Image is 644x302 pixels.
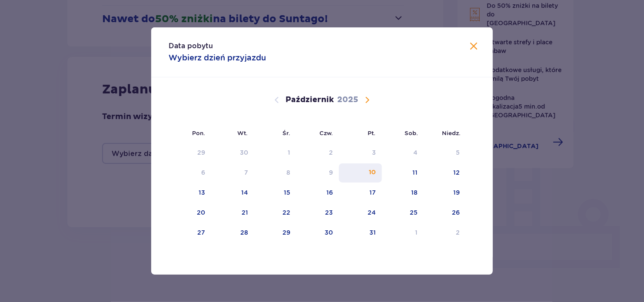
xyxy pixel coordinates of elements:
td: 31 [339,223,382,242]
div: 15 [284,188,290,197]
div: 3 [372,148,376,157]
td: 20 [169,203,212,222]
div: 13 [199,188,206,197]
td: Data niedostępna. wtorek, 30 września 2025 [212,143,255,163]
div: 26 [452,208,460,217]
div: 31 [369,228,376,237]
small: Sob. [405,129,418,136]
p: Data pobytu [169,41,213,51]
button: Zamknij [468,41,479,52]
div: 29 [198,148,206,157]
td: Data niedostępna. piątek, 3 października 2025 [339,143,382,163]
td: 25 [382,203,424,222]
td: 10 [339,163,382,183]
div: 19 [453,188,460,197]
div: 7 [244,168,248,177]
div: 9 [329,168,333,177]
div: 16 [326,188,333,197]
div: 10 [369,168,376,177]
p: Wybierz dzień przyjazdu [169,53,266,63]
td: Data niedostępna. sobota, 4 października 2025 [382,143,424,163]
td: Data niedostępna. poniedziałek, 6 października 2025 [169,163,212,183]
td: 19 [424,183,466,202]
div: 21 [242,208,248,217]
div: 1 [288,148,290,157]
div: 1 [415,228,418,237]
div: 18 [411,188,418,197]
td: 26 [424,203,466,222]
div: 30 [240,148,248,157]
button: Następny miesiąc [362,95,372,105]
td: 29 [254,223,296,242]
div: 8 [286,168,290,177]
td: 2 [424,223,466,242]
td: 28 [212,223,255,242]
div: 20 [197,208,206,217]
div: 28 [240,228,248,237]
td: 16 [296,183,339,202]
td: Data niedostępna. czwartek, 9 października 2025 [296,163,339,183]
td: 24 [339,203,382,222]
div: 29 [282,228,290,237]
td: 11 [382,163,424,183]
td: Data niedostępna. niedziela, 5 października 2025 [424,143,466,163]
div: 17 [369,188,376,197]
div: 30 [325,228,333,237]
td: Data niedostępna. wtorek, 7 października 2025 [212,163,255,183]
td: 18 [382,183,424,202]
td: 1 [382,223,424,242]
td: 13 [169,183,212,202]
div: 6 [202,168,206,177]
div: 23 [325,208,333,217]
div: 22 [282,208,290,217]
td: 27 [169,223,212,242]
small: Śr. [282,129,290,136]
div: 12 [453,168,460,177]
small: Czw. [319,129,333,136]
td: 23 [296,203,339,222]
td: Data niedostępna. czwartek, 2 października 2025 [296,143,339,163]
div: 2 [329,148,333,157]
td: Data niedostępna. środa, 8 października 2025 [254,163,296,183]
small: Pt. [368,129,375,136]
div: 2 [456,228,460,237]
td: 12 [424,163,466,183]
p: 2025 [338,95,359,105]
button: Poprzedni miesiąc [272,95,282,105]
td: 30 [296,223,339,242]
small: Pon. [192,129,205,136]
small: Niedz. [442,129,461,136]
td: 15 [254,183,296,202]
td: Data niedostępna. poniedziałek, 29 września 2025 [169,143,212,163]
p: Październik [286,95,334,105]
td: 21 [212,203,255,222]
small: Wt. [237,129,248,136]
div: 11 [412,168,418,177]
div: 5 [456,148,460,157]
div: 25 [410,208,418,217]
td: 17 [339,183,382,202]
div: 24 [368,208,376,217]
div: 27 [198,228,206,237]
td: 14 [212,183,255,202]
div: 14 [241,188,248,197]
td: 22 [254,203,296,222]
td: Data niedostępna. środa, 1 października 2025 [254,143,296,163]
div: 4 [413,148,418,157]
